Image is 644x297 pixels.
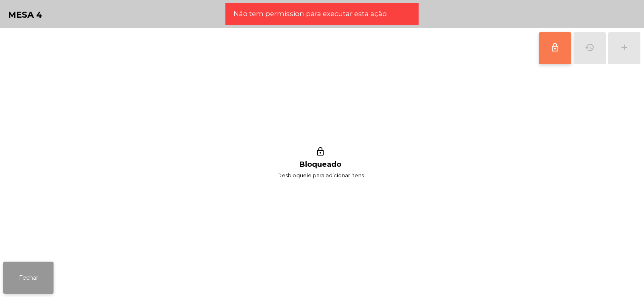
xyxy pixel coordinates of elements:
i: lock_outline [314,147,326,159]
h4: Mesa 4 [8,9,42,21]
span: lock_outline [550,43,560,52]
span: Desbloqueie para adicionar itens [277,170,364,180]
button: Fechar [3,262,54,294]
h1: Bloqueado [299,160,341,169]
span: Não tem permission para executar esta ação [233,9,387,19]
button: lock_outline [539,32,571,64]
